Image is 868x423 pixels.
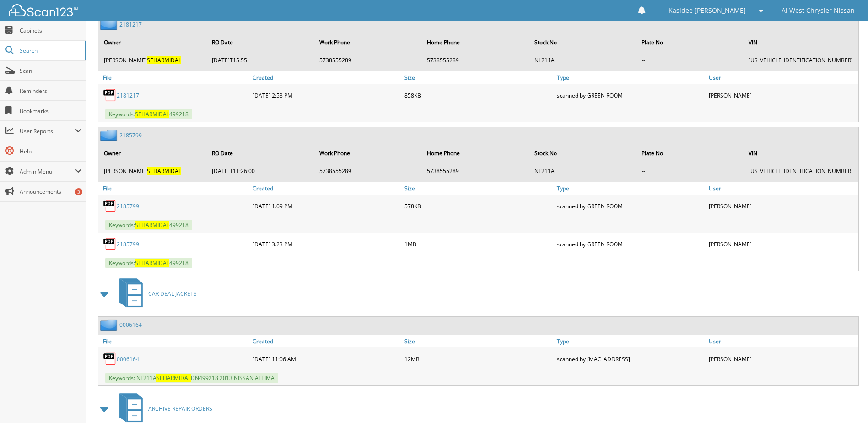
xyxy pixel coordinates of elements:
a: 0006164 [117,355,139,363]
th: Stock No [530,33,636,52]
img: folder2.png [100,130,119,141]
div: 12MB [402,350,554,368]
div: 858KB [402,86,554,104]
span: Search [20,47,80,54]
div: 1MB [402,235,554,253]
td: [US_VEHICLE_IDENTIFICATION_NUMBER] [744,163,857,179]
span: SEHARMIDAL [135,221,169,229]
span: Keywords: NL211A DN499218 2013 NISSAN ALTIMA [105,373,278,383]
td: [US_VEHICLE_IDENTIFICATION_NUMBER] [744,53,857,68]
span: Admin Menu [20,168,75,175]
span: SEHARMIDAL [135,259,169,267]
th: Stock No [530,144,636,163]
span: SEHARMIDAL [147,56,181,64]
span: Kasidee [PERSON_NAME] [669,8,746,13]
img: PDF.png [103,88,117,102]
a: Size [402,182,554,195]
td: 5738555289 [422,53,529,68]
div: [DATE] 3:23 PM [250,235,402,253]
div: [DATE] 1:09 PM [250,197,402,215]
a: Size [402,71,554,84]
a: CAR DEAL JACKETS [114,276,197,312]
img: PDF.png [103,352,117,366]
span: SEHARMIDAL [147,167,181,175]
span: Cabinets [20,27,81,34]
th: VIN [744,144,857,163]
a: Size [402,335,554,347]
span: Announcements [20,188,81,195]
th: Owner [99,33,206,52]
th: Work Phone [315,33,421,52]
span: Reminders [20,87,81,95]
td: [DATE]T15:55 [207,53,314,68]
div: scanned by GREEN ROOM [555,86,706,104]
span: Keywords: 499218 [105,258,192,268]
a: 2185799 [117,240,139,248]
th: Plate No [637,144,743,163]
a: File [98,335,250,347]
div: 3 [75,188,82,195]
td: 5738555289 [315,53,421,68]
span: Scan [20,67,81,75]
td: NL211A [530,163,636,179]
a: Created [250,71,402,84]
span: Keywords: 499218 [105,109,192,119]
div: [PERSON_NAME] [706,197,858,215]
td: -- [637,163,743,179]
span: CAR DEAL JACKETS [148,290,197,298]
td: [DATE]T11:26:00 [207,163,314,179]
td: [PERSON_NAME] [99,53,206,68]
th: VIN [744,33,857,52]
a: 2181217 [119,21,142,28]
span: SEHARMIDAL [135,110,169,118]
a: Type [555,182,706,195]
a: Type [555,335,706,347]
img: folder2.png [100,19,119,30]
div: 578KB [402,197,554,215]
a: Created [250,182,402,195]
div: [PERSON_NAME] [706,235,858,253]
span: Bookmarks [20,107,81,115]
span: Keywords: 499218 [105,220,192,230]
span: User Reports [20,127,75,135]
th: Owner [99,144,206,163]
a: 2185799 [119,131,142,139]
a: Type [555,71,706,84]
th: Work Phone [315,144,421,163]
a: File [98,182,250,195]
span: SEHARMIDAL [156,374,191,382]
a: User [706,71,858,84]
div: scanned by [MAC_ADDRESS] [555,350,706,368]
td: [PERSON_NAME] [99,163,206,179]
img: PDF.png [103,199,117,213]
a: File [98,71,250,84]
a: 2185799 [117,202,139,210]
td: 5738555289 [315,163,421,179]
img: PDF.png [103,237,117,251]
span: Al West Chrysler Nissan [782,8,855,13]
div: scanned by GREEN ROOM [555,235,706,253]
div: [PERSON_NAME] [706,350,858,368]
img: folder2.png [100,319,119,331]
span: Help [20,147,81,155]
a: User [706,335,858,347]
a: Created [250,335,402,347]
img: scan123-logo-white.svg [9,4,78,16]
a: 2181217 [117,92,139,99]
td: NL211A [530,53,636,68]
th: RO Date [207,144,314,163]
a: User [706,182,858,195]
div: [DATE] 2:53 PM [250,86,402,104]
th: Plate No [637,33,743,52]
th: Home Phone [422,144,529,163]
a: 0006164 [119,321,142,329]
div: scanned by GREEN ROOM [555,197,706,215]
div: [DATE] 11:06 AM [250,350,402,368]
div: [PERSON_NAME] [706,86,858,104]
th: Home Phone [422,33,529,52]
td: -- [637,53,743,68]
td: 5738555289 [422,163,529,179]
th: RO Date [207,33,314,52]
span: ARCHIVE REPAIR ORDERS [148,405,212,412]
